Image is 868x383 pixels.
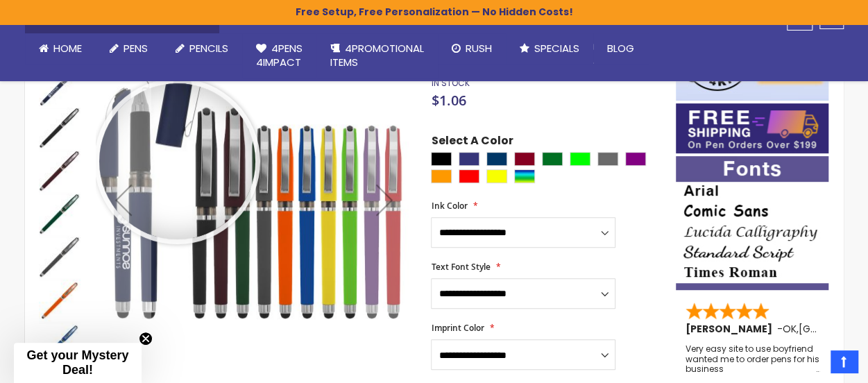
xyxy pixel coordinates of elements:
span: OK [783,322,797,336]
a: Pens [96,33,162,64]
a: Top [831,350,858,373]
img: Avendale Velvet Touch Stylus Gel Pen [39,194,80,235]
span: Rush [466,41,492,56]
span: [PERSON_NAME] [686,322,777,336]
div: Avendale Velvet Touch Stylus Gel Pen [39,278,82,321]
div: Purple [625,152,646,166]
a: Home [25,33,96,64]
div: Royal Blue [459,152,479,166]
span: Pens [124,41,148,56]
span: 4PROMOTIONAL ITEMS [330,41,424,69]
img: Avendale Velvet Touch Stylus Gel Pen [96,40,413,357]
div: Availability [431,78,469,89]
div: Next [357,20,412,380]
img: Avendale Velvet Touch Stylus Gel Pen [39,323,80,364]
div: Yellow [486,169,507,183]
div: Avendale Velvet Touch Stylus Gel Pen [39,106,82,149]
span: 4Pens 4impact [256,41,303,69]
div: Burgundy [514,152,535,166]
div: Grey [597,152,618,166]
div: Assorted [514,169,535,183]
a: Pencils [162,33,242,64]
span: $1.06 [431,91,466,110]
a: Rush [438,33,506,64]
div: Avendale Velvet Touch Stylus Gel Pen [39,63,82,106]
div: Black [431,152,452,166]
img: Avendale Velvet Touch Stylus Gel Pen [39,108,80,149]
div: Lime Green [570,152,590,166]
img: Free shipping on orders over $199 [676,103,828,153]
div: Avendale Velvet Touch Stylus Gel Pen [39,321,82,364]
span: Home [53,41,82,56]
img: Avendale Velvet Touch Stylus Gel Pen [39,280,80,321]
button: Close teaser [139,332,153,346]
div: Get your Mystery Deal!Close teaser [14,343,142,383]
div: Avendale Velvet Touch Stylus Gel Pen [39,192,82,235]
div: Avendale Velvet Touch Stylus Gel Pen [39,235,82,278]
span: Text Font Style [431,261,490,273]
a: Specials [506,33,593,64]
div: Green [542,152,563,166]
a: 4Pens4impact [242,33,316,78]
span: Specials [534,41,579,56]
img: Avendale Velvet Touch Stylus Gel Pen [39,237,80,278]
img: Avendale Velvet Touch Stylus Gel Pen [39,151,80,192]
span: In stock [431,77,469,89]
div: Previous [96,20,151,380]
a: Blog [593,33,648,64]
div: Orange [431,169,452,183]
span: Pencils [189,41,228,56]
a: 4PROMOTIONALITEMS [316,33,438,78]
img: font-personalization-examples [676,156,828,290]
div: Navy Blue [486,152,507,166]
span: Imprint Color [431,322,484,334]
div: Red [459,169,479,183]
img: Avendale Velvet Touch Stylus Gel Pen [39,65,80,106]
span: Get your Mystery Deal! [26,348,128,377]
span: Ink Color [431,200,467,212]
span: Select A Color [431,133,513,152]
div: Avendale Velvet Touch Stylus Gel Pen [39,149,82,192]
span: Blog [607,41,634,56]
div: Very easy site to use boyfriend wanted me to order pens for his business [686,344,820,374]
